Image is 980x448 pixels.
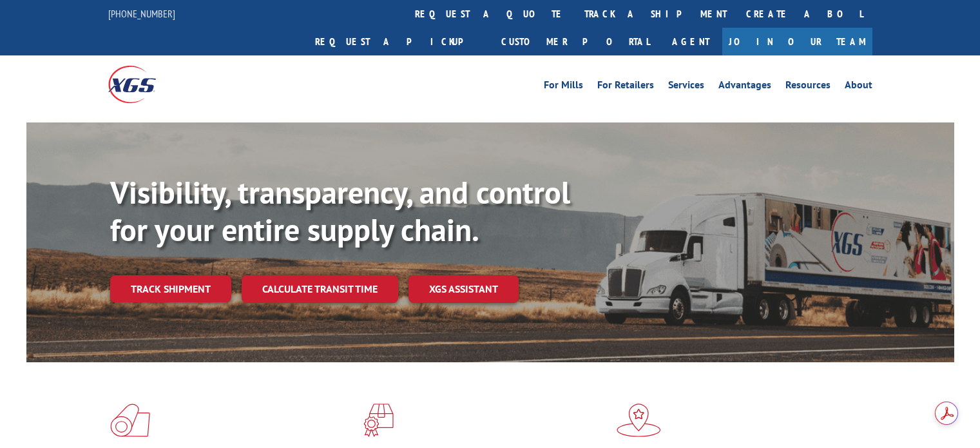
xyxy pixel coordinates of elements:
[242,275,398,303] a: Calculate transit time
[408,275,519,303] a: XGS ASSISTANT
[363,404,394,437] img: xgs-icon-focused-on-flooring-red
[718,80,771,94] a: Advantages
[668,80,704,94] a: Services
[544,80,583,94] a: For Mills
[108,7,175,20] a: [PHONE_NUMBER]
[617,404,661,437] img: xgs-icon-flagship-distribution-model-red
[845,80,872,94] a: About
[110,172,570,249] b: Visibility, transparency, and control for your entire supply chain.
[492,28,659,55] a: Customer Portal
[597,80,654,94] a: For Retailers
[305,28,492,55] a: Request a pickup
[110,275,231,302] a: Track shipment
[722,28,872,55] a: Join Our Team
[659,28,722,55] a: Agent
[110,404,150,437] img: xgs-icon-total-supply-chain-intelligence-red
[785,80,831,94] a: Resources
